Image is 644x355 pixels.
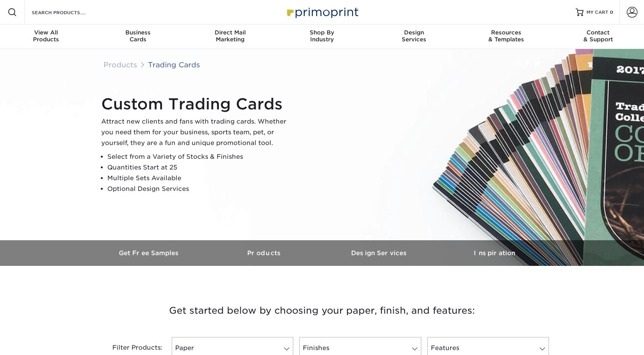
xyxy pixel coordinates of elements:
a: Trading Cards [148,60,200,69]
input: SEARCH PRODUCTS..... [31,8,106,17]
span: Contact [552,29,644,36]
span: Business [92,29,184,36]
img: Primoprint [284,4,360,20]
h3: Design Services [322,249,437,257]
div: Services [368,29,460,43]
div: Marketing [184,29,276,43]
h1: Custom Trading Cards [101,95,293,113]
span: Direct Mail [184,29,276,36]
span: MY CART [586,9,608,16]
div: Cards [92,29,184,43]
h3: Get Free Samples [92,249,207,257]
div: & Templates [460,29,552,43]
a: BusinessCards [92,24,184,49]
a: Direct MailMarketing [184,24,276,49]
div: Industry [276,29,368,43]
li: Select from a Variety of Stocks & Finishes [107,151,293,162]
a: DesignServices [368,24,460,49]
a: Resources& Templates [460,24,552,49]
span: Shop By [276,29,368,36]
span: Design [368,29,460,36]
span: 0 [610,10,613,15]
li: Optional Design Services [107,184,293,194]
a: Get Free Samples [92,240,207,266]
h3: Products [207,249,322,257]
div: & Support [552,29,644,43]
h3: Get started below by choosing your paper, finish, and features: [98,293,546,328]
a: Products [103,60,137,69]
p: Attract new clients and fans with trading cards. Whether you need them for your business, sports ... [101,116,293,148]
li: Multiple Sets Available [107,173,293,184]
a: Products [207,240,322,266]
li: Quantities Start at 25 [107,162,293,173]
a: Contact& Support [552,24,644,49]
span: Resources [460,29,552,36]
a: Design Services [322,240,437,266]
a: Shop ByIndustry [276,24,368,49]
a: Inspiration [437,240,552,266]
h3: Inspiration [437,249,552,257]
